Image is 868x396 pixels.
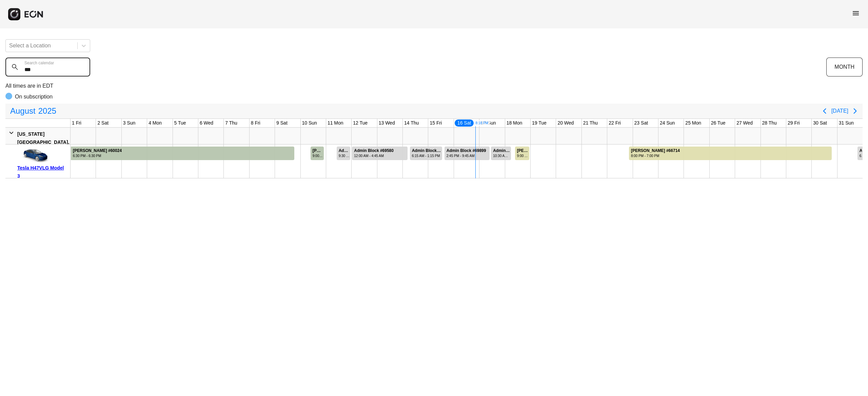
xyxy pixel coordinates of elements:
[17,130,69,154] div: [US_STATE][GEOGRAPHIC_DATA], [GEOGRAPHIC_DATA]
[71,145,295,160] div: Rented for 34 days by Neil Mehta Current status is completed
[517,153,529,158] div: 9:00 AM - 11:00 PM
[786,119,801,127] div: 29 Fri
[812,119,828,127] div: 30 Sat
[454,119,474,127] div: 16 Sat
[556,119,575,127] div: 20 Wed
[147,119,163,127] div: 4 Mon
[339,148,350,153] div: Admin Block #69403
[96,119,110,127] div: 2 Sat
[826,58,863,76] button: MONTH
[301,119,318,127] div: 10 Sun
[313,153,323,158] div: 9:00 AM - 10:00 PM
[37,104,58,118] span: 2025
[412,153,441,158] div: 6:15 AM - 1:15 PM
[313,148,323,153] div: [PERSON_NAME] #69203
[818,104,831,118] button: Previous page
[354,153,394,158] div: 12:00 AM - 4:45 AM
[582,119,599,127] div: 21 Thu
[631,148,680,153] div: [PERSON_NAME] #66714
[17,147,51,164] img: car
[377,119,396,127] div: 13 Wed
[6,104,60,118] button: August2025
[198,119,215,127] div: 6 Wed
[447,153,486,158] div: 2:45 PM - 9:45 AM
[17,164,68,180] div: Tesla H47VLG Model 3
[250,119,262,127] div: 8 Fri
[735,119,754,127] div: 27 Wed
[479,119,497,127] div: 17 Sun
[852,9,860,17] span: menu
[352,145,408,160] div: Rented for 3 days by Admin Block Current status is open
[24,60,54,66] label: Search calendar
[848,104,862,118] button: Next page
[9,104,37,118] span: August
[517,148,529,153] div: [PERSON_NAME] #70126
[860,153,862,158] div: 6:30 PM - 7:00 PM
[531,119,548,127] div: 19 Tue
[71,119,83,127] div: 1 Fri
[493,153,510,158] div: 10:30 AM - 6:00 AM
[410,145,442,160] div: Rented for 2 days by Admin Block Current status is rental
[710,119,727,127] div: 26 Tue
[607,119,622,127] div: 22 Fri
[336,145,351,160] div: Rented for 1 days by Admin Block Current status is rental
[447,148,486,153] div: Admin Block #69899
[224,119,239,127] div: 7 Thu
[412,148,441,153] div: Admin Block #69995
[629,145,832,160] div: Rented for 8 days by Stephen Applegate Current status is verified
[173,119,188,127] div: 5 Tue
[761,119,778,127] div: 28 Thu
[831,105,848,117] button: [DATE]
[505,119,524,127] div: 18 Mon
[15,93,53,101] p: On subscription
[428,119,443,127] div: 15 Fri
[515,145,530,160] div: Rented for 1 days by Silas Schulte Current status is verified
[633,119,649,127] div: 23 Sat
[5,82,863,90] p: All times are in EDT
[73,148,122,153] div: [PERSON_NAME] #60024
[860,148,862,153] div: Admin Block #69380
[339,153,350,158] div: 9:30 AM - 11:00 PM
[354,148,394,153] div: Admin Block #69580
[403,119,420,127] div: 14 Thu
[491,145,511,160] div: Rented for 1 days by Admin Block Current status is rental
[837,119,855,127] div: 31 Sun
[684,119,703,127] div: 25 Mon
[631,153,680,158] div: 8:00 PM - 7:00 PM
[857,145,863,160] div: Rented for 6 days by Admin Block Current status is rental
[326,119,345,127] div: 11 Mon
[310,145,324,160] div: Rented for 1 days by Steeve Laurent Current status is completed
[275,119,289,127] div: 9 Sat
[73,153,122,158] div: 6:30 PM - 6:30 PM
[658,119,676,127] div: 24 Sun
[493,148,510,153] div: Admin Block #70180
[122,119,137,127] div: 3 Sun
[352,119,369,127] div: 12 Tue
[444,145,490,160] div: Rented for 2 days by Admin Block Current status is rental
